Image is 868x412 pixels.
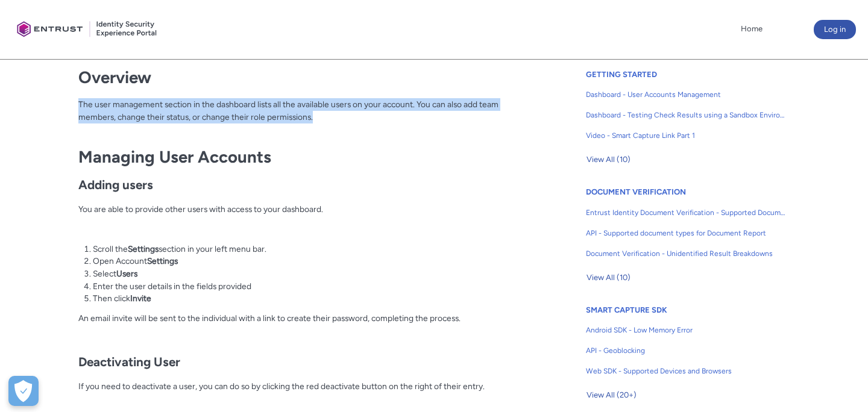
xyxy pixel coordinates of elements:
[587,151,631,169] span: View All (10)
[814,20,856,39] button: Log in
[586,243,786,264] a: Document Verification - Unidentified Result Breakdowns
[587,386,637,404] span: View All (20+)
[587,269,631,287] span: View All (10)
[586,187,686,196] a: DOCUMENT VERIFICATION
[586,385,637,405] button: View All (20+)
[738,20,766,38] a: Home
[586,202,786,223] a: Entrust Identity Document Verification - Supported Document type and size
[78,98,501,136] p: The user management section in the dashboard lists all the available users on your account. You c...
[586,305,667,314] a: SMART CAPTURE SDK
[93,243,501,255] li: Scroll the section in your left menu bar.
[147,256,178,266] b: Settings
[8,376,39,406] div: Cookie Preferences
[586,110,786,120] span: Dashboard - Testing Check Results using a Sandbox Environment
[586,366,786,376] span: Web SDK - Supported Devices and Browsers
[93,292,501,305] li: Then click
[78,177,153,192] strong: Adding users
[586,325,786,336] span: Android SDK - Low Memory Error
[586,345,786,356] span: API - Geoblocking
[586,228,786,239] span: API - Supported document types for Document Report
[78,354,180,369] strong: Deactivating User
[586,89,786,100] span: Dashboard - User Accounts Management
[586,125,786,146] a: Video - Smart Capture Link Part 1
[78,203,501,216] p: You are able to provide other users with access to your dashboard.
[93,255,501,267] li: Open Account
[8,376,39,406] button: Open Preferences
[586,84,786,105] a: Dashboard - User Accounts Management
[78,312,501,325] p: An email invite will be sent to the individual with a link to create their password, completing t...
[78,380,501,405] p: If you need to deactivate a user, you can do so by clicking the red deactivate button on the righ...
[78,67,151,87] strong: Overview
[93,280,501,293] li: Enter the user details in the fields provided
[93,267,501,280] li: Select
[130,293,151,303] b: Invite
[586,150,631,169] button: View All (10)
[586,320,786,340] a: Android SDK - Low Memory Error
[78,147,271,167] strong: Managing User Accounts
[586,130,786,141] span: Video - Smart Capture Link Part 1
[586,248,786,259] span: Document Verification - Unidentified Result Breakdowns
[116,269,137,278] b: Users
[586,207,786,218] span: Entrust Identity Document Verification - Supported Document type and size
[586,268,631,287] button: View All (10)
[586,70,657,79] a: GETTING STARTED
[586,361,786,381] a: Web SDK - Supported Devices and Browsers
[586,340,786,361] a: API - Geoblocking
[128,244,159,254] b: Settings
[586,105,786,125] a: Dashboard - Testing Check Results using a Sandbox Environment
[586,223,786,243] a: API - Supported document types for Document Report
